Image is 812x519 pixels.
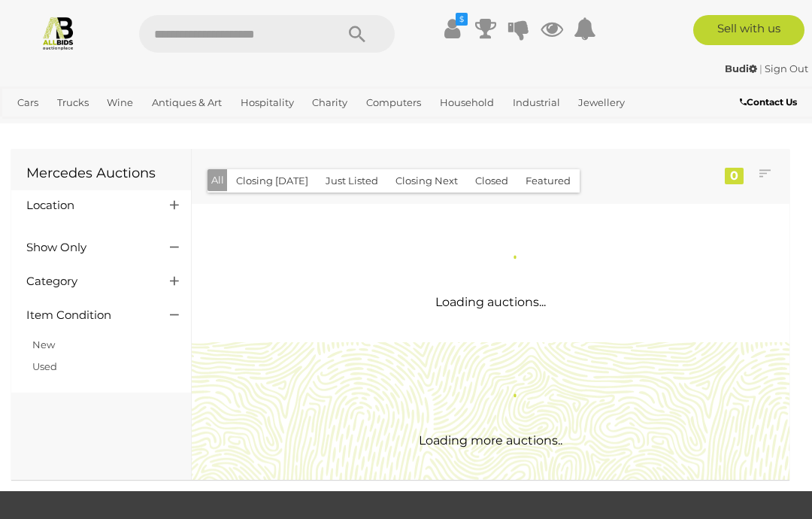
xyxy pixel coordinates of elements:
[507,90,566,115] a: Industrial
[32,360,57,372] a: Used
[26,275,147,288] h4: Category
[441,15,464,42] a: $
[693,15,805,45] a: Sell with us
[32,338,55,351] a: New
[419,433,562,448] span: Loading more auctions..
[306,90,353,115] a: Charity
[108,115,226,140] a: [GEOGRAPHIC_DATA]
[51,90,95,115] a: Trucks
[725,62,757,74] strong: Budi
[360,90,427,115] a: Computers
[26,309,147,322] h4: Item Condition
[59,115,101,140] a: Sports
[317,169,387,193] button: Just Listed
[101,90,139,115] a: Wine
[517,169,580,193] button: Featured
[434,90,500,115] a: Household
[41,15,76,50] img: Allbids.com.au
[466,169,517,193] button: Closed
[759,62,762,74] span: |
[320,15,395,53] button: Search
[725,168,744,184] div: 0
[435,295,546,309] span: Loading auctions...
[227,169,317,193] button: Closing [DATE]
[11,115,52,140] a: Office
[26,241,147,254] h4: Show Only
[740,96,797,108] b: Contact Us
[26,166,176,181] h1: Mercedes Auctions
[26,199,147,212] h4: Location
[146,90,228,115] a: Antiques & Art
[725,62,759,74] a: Budi
[765,62,808,74] a: Sign Out
[235,90,300,115] a: Hospitality
[11,90,44,115] a: Cars
[208,169,228,191] button: All
[572,90,631,115] a: Jewellery
[386,169,467,193] button: Closing Next
[740,94,801,111] a: Contact Us
[456,13,468,26] i: $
